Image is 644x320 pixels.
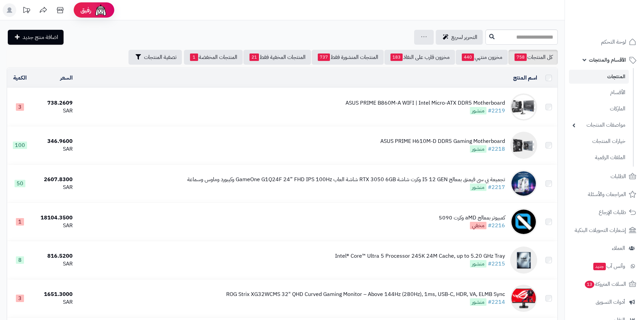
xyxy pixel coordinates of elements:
[13,142,27,149] span: 100
[510,93,537,121] img: ASUS PRIME B860M-A WIFI | Intel Micro-ATX DDR5 Motherboard
[599,208,626,217] span: طلبات الإرجاع
[13,74,27,82] a: الكمية
[36,214,73,222] div: 18104.3500
[226,291,505,298] div: ROG Strix XG32WCMS 32" QHD Curved Gaming Monitor – Above 144Hz (280Hz), 1ms, USB-C, HDR, VA, ELMB...
[470,222,486,229] span: مخفي
[380,137,505,145] div: ASUS PRIME H610M-D DDR5 Gaming Motherboard
[488,221,505,230] a: #2216
[569,168,640,185] a: الطلبات
[611,172,626,181] span: الطلبات
[36,222,73,230] div: SAR
[144,53,176,61] span: تصفية المنتجات
[569,70,629,84] a: المنتجات
[513,74,537,82] a: اسم المنتج
[36,184,73,191] div: SAR
[94,3,108,17] img: ai-face.png
[345,99,505,107] div: ASUS PRIME B860M-A WIFI | Intel Micro-ATX DDR5 Motherboard
[569,102,629,116] a: الماركات
[60,74,73,82] a: السعر
[36,252,73,260] div: 816.5200
[456,50,508,65] a: مخزون منتهي440
[384,50,455,65] a: مخزون قارب على النفاذ183
[8,30,64,45] a: اضافة منتج جديد
[243,50,311,65] a: المنتجات المخفية فقط21
[488,183,505,191] a: #2217
[470,260,486,268] span: منشور
[462,54,474,61] span: 440
[598,18,638,32] img: logo-2.png
[128,50,182,65] button: تصفية المنتجات
[488,260,505,268] a: #2215
[16,218,24,226] span: 1
[184,50,243,65] a: المنتجات المخفضة1
[569,118,629,132] a: مواصفات المنتجات
[510,285,537,312] img: ROG Strix XG32WCMS 32" QHD Curved Gaming Monitor – Above 144Hz (280Hz), 1ms, USB-C, HDR, VA, ELMB...
[190,54,198,61] span: 1
[470,184,486,191] span: منشور
[569,294,640,310] a: أدوات التسويق
[488,298,505,306] a: #2214
[16,295,24,302] span: 3
[569,150,629,165] a: الملفات الرقمية
[439,214,505,222] div: كمبيوتر بمعالج aMD وكرت 5090
[575,226,626,235] span: إشعارات التحويلات البنكية
[569,240,640,256] a: العملاء
[569,186,640,202] a: المراجعات والأسئلة
[335,252,505,260] div: Intel® Core™ Ultra 5 Processor 245K 24M Cache, up to 5.20 GHz Tray
[508,50,558,65] a: كل المنتجات758
[510,247,537,274] img: Intel® Core™ Ultra 5 Processor 245K 24M Cache, up to 5.20 GHz Tray
[569,34,640,50] a: لوحة التحكم
[36,137,73,145] div: 346.9600
[510,132,537,159] img: ASUS PRIME H610M-D DDR5 Gaming Motherboard
[488,107,505,115] a: #2219
[569,258,640,274] a: وآتس آبجديد
[15,180,25,187] span: 50
[312,50,384,65] a: المنتجات المنشورة فقط737
[18,3,35,19] a: تحديثات المنصة
[390,54,403,61] span: 183
[36,291,73,298] div: 1651.3000
[515,54,527,61] span: 758
[80,6,91,14] span: رفيق
[589,55,626,65] span: الأقسام والمنتجات
[569,222,640,238] a: إشعارات التحويلات البنكية
[249,54,259,61] span: 21
[585,281,594,288] span: 13
[36,298,73,306] div: SAR
[318,54,330,61] span: 737
[488,145,505,153] a: #2218
[36,99,73,107] div: 738.2609
[16,103,24,111] span: 3
[584,279,626,289] span: السلات المتروكة
[451,33,477,41] span: التحرير لسريع
[16,256,24,264] span: 8
[588,190,626,199] span: المراجعات والأسئلة
[23,33,58,41] span: اضافة منتج جديد
[187,176,505,184] div: تجميعة بي سي قيمنق بمعالج I5 12 GEN وكرت شاشة RTX 3050 6GB شاشة العاب GameOne G1Q24F 24” FHD IPS ...
[510,208,537,235] img: كمبيوتر بمعالج aMD وكرت 5090
[569,276,640,292] a: السلات المتروكة13
[601,37,626,47] span: لوحة التحكم
[470,298,486,306] span: منشور
[510,170,537,197] img: تجميعة بي سي قيمنق بمعالج I5 12 GEN وكرت شاشة RTX 3050 6GB شاشة العاب GameOne G1Q24F 24” FHD IPS ...
[36,145,73,153] div: SAR
[569,134,629,149] a: خيارات المنتجات
[36,176,73,184] div: 2607.8300
[36,107,73,115] div: SAR
[436,30,483,45] a: التحرير لسريع
[596,297,625,307] span: أدوات التسويق
[36,260,73,268] div: SAR
[593,263,606,270] span: جديد
[612,243,625,253] span: العملاء
[593,261,625,271] span: وآتس آب
[569,85,629,100] a: الأقسام
[470,145,486,153] span: منشور
[569,204,640,220] a: طلبات الإرجاع
[470,107,486,114] span: منشور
